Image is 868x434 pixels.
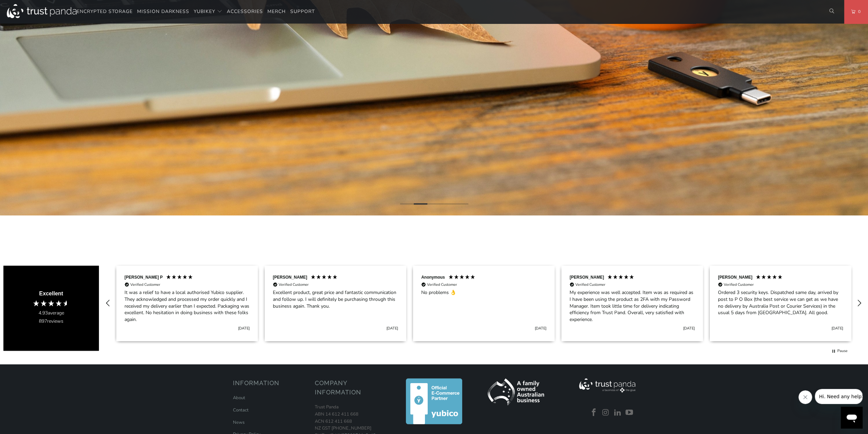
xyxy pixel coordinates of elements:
[3,229,865,256] iframe: Reviews Widget
[166,274,195,281] div: 5 Stars
[77,4,133,20] a: Encrypted Storage
[718,289,843,316] div: Ordered 3 security keys. Dispatched same day, arrived by post to P O Box (the best service we can...
[77,4,315,20] nav: Translation missing: en.navigation.header.main_nav
[851,295,867,311] div: REVIEWS.io Carousel Scroll Right
[570,289,695,323] div: My experience was well accepted. Item was as required as I have been using the product as 2FA wit...
[427,203,441,205] li: Page dot 3
[755,274,784,281] div: 5 Stars
[421,275,445,280] div: Anonymous
[607,274,636,281] div: 5 Stars
[113,259,854,348] div: Customer reviews
[832,326,843,331] div: [DATE]
[386,326,398,331] div: [DATE]
[194,4,222,20] summary: YubiKey
[575,282,605,287] div: Verified Customer
[137,4,189,20] a: Mission Darkness
[113,266,261,341] div: Review by Darrin P, 5 out of 5 stars
[455,203,468,205] li: Page dot 5
[290,8,315,15] span: Support
[32,299,70,307] div: 4.93 Stars
[310,274,339,281] div: 5 Stars
[290,4,315,20] a: Support
[855,8,861,15] span: 0
[589,408,599,417] a: Trust Panda Australia on Facebook
[4,5,49,10] span: Hi. Need any help?
[601,408,611,417] a: Trust Panda Australia on Instagram
[267,8,286,15] span: Merch
[227,4,263,20] a: Accessories
[273,289,398,309] div: Excellent product, great price and fantastic communication and follow up. I will definitely be pu...
[124,275,163,280] div: [PERSON_NAME] P
[832,348,848,354] div: Pause carousel
[100,295,116,311] div: REVIEWS.io Carousel Scroll Left
[837,348,848,353] div: Pause
[427,282,457,287] div: Verified Customer
[706,266,855,341] div: Review by David S, 5 out of 5 stars
[233,407,249,413] a: Contact
[261,266,410,341] div: Review by GREG J, 5 out of 5 stars
[39,318,63,325] div: reviews
[39,290,63,297] div: Excellent
[124,289,250,323] div: It was a relief to have a local authorised Yubico supplier. They acknowledged and processed my or...
[279,282,309,287] div: Verified Customer
[273,275,307,280] div: [PERSON_NAME]
[233,419,245,425] a: News
[718,275,752,280] div: [PERSON_NAME]
[441,203,455,205] li: Page dot 4
[613,408,623,417] a: Trust Panda Australia on LinkedIn
[570,275,604,280] div: [PERSON_NAME]
[624,408,635,417] a: Trust Panda Australia on YouTube
[683,326,695,331] div: [DATE]
[558,266,706,341] div: Review by Rick H, 5 out of 5 stars
[448,274,477,281] div: 5 Stars
[421,289,546,296] div: No problems 👌
[39,318,47,324] span: 897
[535,326,546,331] div: [DATE]
[410,266,558,341] div: Review by Anonymous, 5 out of 5 stars
[137,8,189,15] span: Mission Darkness
[414,203,427,205] li: Page dot 2
[39,310,64,317] div: average
[77,8,133,15] span: Encrypted Storage
[194,8,215,15] span: YubiKey
[7,4,77,18] img: Trust Panda Australia
[400,203,414,205] li: Page dot 1
[798,390,812,404] iframe: Close message
[130,282,160,287] div: Verified Customer
[267,4,286,20] a: Merch
[39,310,48,316] span: 4.93
[841,407,863,429] iframe: Button to launch messaging window
[233,395,245,401] a: About
[238,326,250,331] div: [DATE]
[99,259,868,348] div: Customer reviews carousel with auto-scroll controls
[227,8,263,15] span: Accessories
[815,389,863,404] iframe: Message from company
[724,282,754,287] div: Verified Customer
